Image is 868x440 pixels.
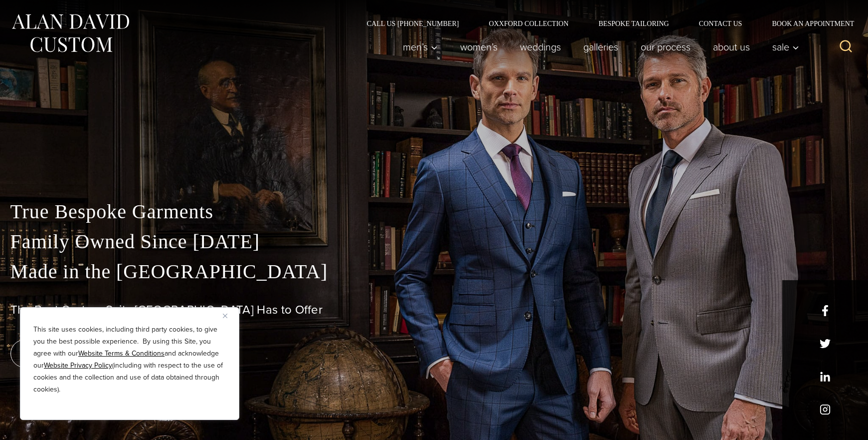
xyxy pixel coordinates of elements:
[757,20,858,27] a: Book an Appointment
[474,20,583,27] a: Oxxford Collection
[10,11,130,55] img: Alan David Custom
[10,340,150,368] a: book an appointment
[10,197,858,287] p: True Bespoke Garments Family Owned Since [DATE] Made in the [GEOGRAPHIC_DATA]
[449,37,509,57] a: Women’s
[223,310,235,322] button: Close
[10,303,858,317] h1: The Best Custom Suits [GEOGRAPHIC_DATA] Has to Offer
[44,360,112,371] a: Website Privacy Policy
[701,37,761,57] a: About Us
[684,20,757,27] a: Contact Us
[629,37,701,57] a: Our Process
[78,348,165,359] a: Website Terms & Conditions
[33,324,226,396] p: This site uses cookies, including third party cookies, to give you the best possible experience. ...
[509,37,572,57] a: weddings
[572,37,629,57] a: Galleries
[403,42,438,52] span: Men’s
[834,35,858,59] button: View Search Form
[772,42,799,52] span: Sale
[223,314,227,318] img: Close
[391,37,804,57] nav: Primary Navigation
[352,20,858,27] nav: Secondary Navigation
[583,20,684,27] a: Bespoke Tailoring
[352,20,474,27] a: Call Us [PHONE_NUMBER]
